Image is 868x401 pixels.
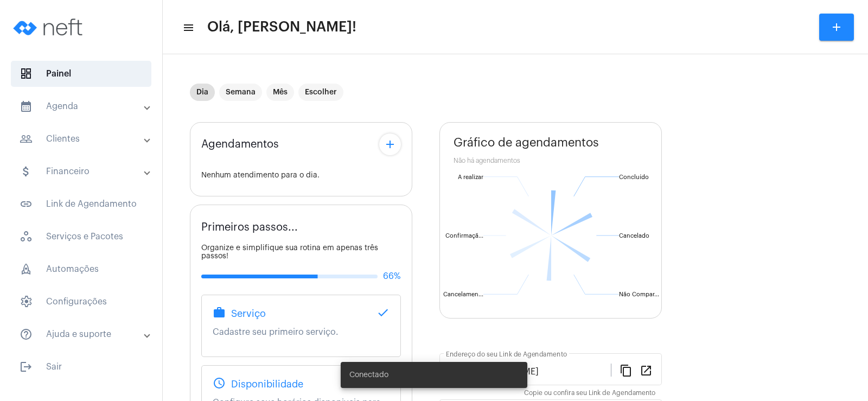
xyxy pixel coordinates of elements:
mat-panel-title: Financeiro [20,165,145,178]
span: Conectado [349,370,388,380]
div: Nenhum atendimento para o dia. [201,171,401,180]
span: Automações [11,256,151,282]
mat-expansion-panel-header: sidenav iconAjuda e suporte [7,321,162,347]
mat-expansion-panel-header: sidenav iconClientes [7,126,162,152]
text: Cancelamen... [443,291,483,297]
mat-icon: work [213,306,226,319]
mat-icon: done [376,306,390,319]
mat-chip: Escolher [298,84,343,101]
mat-icon: open_in_new [640,364,653,377]
span: Organize e simplifique sua rotina em apenas três passos! [201,244,378,260]
mat-icon: sidenav icon [20,100,33,113]
span: Sair [11,354,151,380]
mat-icon: schedule [213,377,226,390]
mat-expansion-panel-header: sidenav iconFinanceiro [7,158,162,184]
text: Confirmaçã... [445,233,483,239]
mat-chip: Semana [219,84,262,101]
span: Painel [11,61,151,87]
span: 66% [383,271,401,281]
span: Gráfico de agendamentos [454,136,599,149]
mat-panel-title: Clientes [20,132,145,145]
span: sidenav icon [20,295,33,308]
span: sidenav icon [20,67,33,80]
mat-panel-title: Agenda [20,100,145,113]
text: Cancelado [619,233,649,239]
span: Configurações [11,289,151,315]
mat-icon: add [830,21,843,34]
span: Serviços e Pacotes [11,224,151,250]
span: Link de Agendamento [11,191,151,217]
mat-hint: Copie ou confira seu Link de Agendamento [524,390,655,397]
mat-icon: sidenav icon [20,328,33,341]
mat-icon: sidenav icon [20,198,33,211]
span: Primeiros passos... [201,221,298,233]
mat-icon: add [384,138,397,151]
mat-icon: sidenav icon [20,165,33,178]
span: Olá, [PERSON_NAME]! [207,18,356,36]
mat-panel-title: Ajuda e suporte [20,328,145,341]
img: logo-neft-novo-2.png [9,5,90,49]
mat-icon: sidenav icon [20,360,33,373]
mat-chip: Dia [190,84,215,101]
span: Serviço [231,308,266,319]
mat-icon: content_copy [620,364,633,377]
span: Agendamentos [201,138,279,150]
p: Cadastre seu primeiro serviço. [213,327,390,337]
mat-chip: Mês [266,84,294,101]
span: sidenav icon [20,263,33,276]
mat-expansion-panel-header: sidenav iconAgenda [7,93,162,119]
span: sidenav icon [20,230,33,243]
mat-icon: sidenav icon [182,21,193,34]
text: Não Compar... [619,291,659,297]
text: Concluído [619,174,649,180]
span: Disponibilidade [231,379,303,390]
text: A realizar [458,174,483,180]
mat-icon: sidenav icon [20,132,33,145]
